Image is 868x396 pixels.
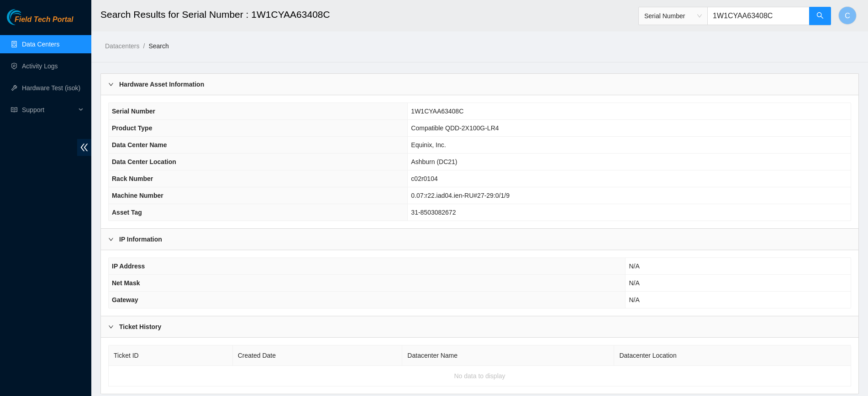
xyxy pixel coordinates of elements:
span: N/A [629,262,639,270]
span: c02r0104 [411,175,437,182]
span: C [845,10,850,21]
span: Data Center Location [112,158,176,165]
a: Datacenters [105,42,139,50]
span: 1W1CYAA63408C [411,108,463,115]
span: Asset Tag [112,209,142,216]
button: search [809,7,831,25]
b: IP Information [119,234,162,244]
span: Equinix, Inc. [411,141,446,149]
th: Datacenter Location [614,345,851,366]
span: 0.07:r22.iad04.ien-RU#27-29:0/1/9 [411,192,510,199]
span: read [11,107,17,113]
a: Activity Logs [22,62,58,70]
b: Ticket History [119,322,161,332]
span: right [108,324,114,329]
input: Enter text here... [707,7,810,25]
th: Created Date [233,345,403,366]
span: Net Mask [112,279,140,287]
img: Akamai Technologies [7,9,46,25]
span: Serial Number [644,9,702,23]
button: C [838,6,857,25]
span: right [108,82,114,87]
span: N/A [629,279,639,287]
span: Serial Number [112,108,155,115]
a: Data Centers [22,41,59,48]
a: Search [148,42,168,50]
span: IP Address [112,262,145,270]
span: N/A [629,296,639,303]
b: Hardware Asset Information [119,79,204,89]
span: 31-8503082672 [411,209,456,216]
td: No data to display [109,366,851,386]
span: Field Tech Portal [15,15,73,24]
div: Hardware Asset Information [101,74,858,95]
span: search [816,12,824,21]
span: Data Center Name [112,141,167,149]
span: Ashburn (DC21) [411,158,457,165]
div: Ticket History [101,316,858,337]
span: Gateway [112,296,138,303]
th: Datacenter Name [402,345,614,366]
a: Akamai TechnologiesField Tech Portal [7,16,73,28]
span: double-left [77,139,91,156]
span: Machine Number [112,192,163,199]
a: Hardware Test (isok) [22,84,80,92]
th: Ticket ID [109,345,233,366]
span: Product Type [112,124,152,132]
span: Compatible QDD-2X100G-LR4 [411,124,499,132]
span: / [143,42,145,50]
span: Rack Number [112,175,153,182]
span: right [108,237,114,242]
span: Support [22,101,76,119]
div: IP Information [101,229,858,250]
